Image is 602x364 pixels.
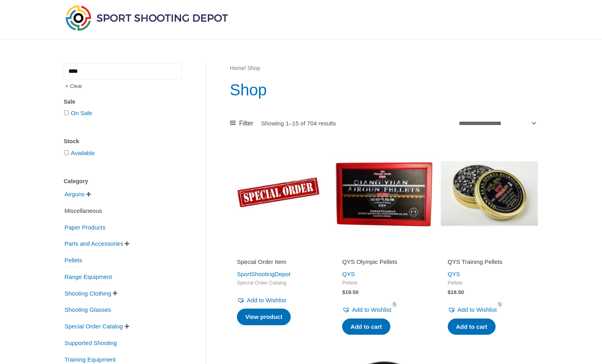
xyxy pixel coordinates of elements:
[230,63,538,74] nav: Breadcrumb
[342,304,391,315] a: Add to Wishlist
[71,150,95,156] a: Available
[448,258,531,269] a: QYS Training Pellets
[64,254,83,267] span: Pellets
[441,145,538,242] img: QYS Training Pellets
[230,145,327,242] img: Special Order Item
[64,256,83,263] a: Pellets
[342,271,355,277] a: QYS
[237,271,290,277] a: SportShootingDepot
[71,110,92,116] a: On Sale
[64,289,112,296] a: Shooting Clothing
[64,306,112,313] a: Shooting Glasses
[64,221,106,234] span: Paper Products
[261,120,336,126] p: Showing 1–15 of 704 results
[64,270,113,284] span: Range Equipment
[335,145,432,242] img: QYS Olympic Pellets
[456,117,538,130] select: Shop order
[497,301,503,307] span: 5
[64,80,82,93] span: Clear
[64,190,85,197] a: Airguns
[448,280,531,286] span: Pellets
[342,289,345,295] span: $
[342,258,425,266] h2: QYS Olympic Pellets
[448,289,464,295] bdi: 18.50
[448,318,496,335] a: Add to cart: “QYS Training Pellets”
[448,247,531,256] iframe: Customer reviews powered by Trustpilot
[64,240,124,246] a: Parts and Accessories
[237,280,320,286] span: Special Order Catalog
[230,118,253,129] a: Filter
[64,176,182,187] div: Category
[239,118,254,129] span: Filter
[64,355,117,362] a: Training Equipment
[64,237,124,250] span: Parts and Accessories
[237,295,286,306] a: Add to Wishlist
[64,223,106,230] a: Paper Products
[113,290,117,296] span: 
[64,204,103,218] span: Miscellaneous
[230,65,244,71] a: Home
[64,96,182,108] div: Sale
[342,247,425,256] iframe: Customer reviews powered by Trustpilot
[64,322,124,329] a: Special Order Catalog
[342,280,425,286] span: Pellets
[448,289,451,295] span: $
[64,207,103,214] a: Miscellaneous
[448,271,460,277] a: QYS
[125,241,129,246] span: 
[64,136,182,147] div: Stock
[64,320,124,333] span: Special Order Catalog
[458,306,497,313] span: Add to Wishlist
[64,273,113,280] a: Range Equipment
[352,306,391,313] span: Add to Wishlist
[64,303,112,317] span: Shooting Glasses
[247,297,286,303] span: Add to Wishlist
[64,339,118,346] a: Supported Shooting
[230,79,538,101] h1: Shop
[64,287,112,300] span: Shooting Clothing
[64,3,230,32] img: Sport Shooting Depot
[237,247,320,256] iframe: Customer reviews powered by Trustpilot
[86,191,91,197] span: 
[237,258,320,269] a: Special Order Item
[448,258,531,266] h2: QYS Training Pellets
[237,258,320,266] h2: Special Order Item
[125,324,129,329] span: 
[64,188,85,201] span: Airguns
[392,301,398,307] span: 5
[64,336,118,350] span: Supported Shooting
[342,289,358,295] bdi: 19.50
[64,110,69,115] input: On Sale
[448,304,497,315] a: Add to Wishlist
[342,318,390,335] a: Add to cart: “QYS Olympic Pellets”
[237,309,291,325] a: Read more about “Special Order Item”
[64,150,69,155] input: Available
[342,258,425,269] a: QYS Olympic Pellets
